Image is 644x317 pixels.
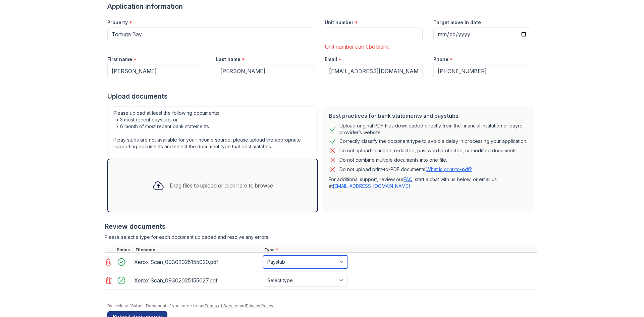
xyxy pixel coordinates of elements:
div: Drag files to upload or click here to browse [170,181,273,190]
p: For additional support, review our , start a chat with us below, or email us at [329,176,529,190]
label: Phone [433,56,448,63]
label: Last name [216,56,240,63]
label: Property [107,19,128,26]
div: By clicking "Submit Documents," you agree to our and [107,303,537,309]
p: Do not upload print-to-PDF documents. [339,166,472,173]
div: Please select a type for each document uploaded and resolve any errors. [105,234,537,241]
a: What is print-to-pdf? [426,166,472,172]
div: Please upload at least the following documents: • 3 most recent paystubs or • 6 month of most rec... [107,106,318,153]
div: Upload documents [107,92,537,101]
a: [EMAIL_ADDRESS][DOMAIN_NAME] [333,183,410,189]
div: Filename [134,247,263,253]
div: Xerox Scan_09302025155027.pdf [134,275,260,286]
div: Type [263,247,537,253]
a: Terms of Service [204,303,238,308]
div: Unit number can't be blank [325,43,423,51]
div: Status [115,247,134,253]
a: Privacy Policy. [246,303,274,308]
div: Do not combine multiple documents into one file. [339,156,447,164]
div: Best practices for bank statements and paystubs [329,112,529,120]
div: Application information [107,2,537,11]
div: Xerox Scan_09302025155020.pdf [134,257,260,267]
div: Do not upload scanned, redacted, password protected, or modified documents. [339,147,518,155]
a: FAQ [404,176,412,182]
label: Unit number [325,19,354,26]
div: Correctly classify the document type to avoid a delay in processing your application. [339,137,527,145]
label: First name [107,56,132,63]
label: Target move in date [433,19,481,26]
div: Review documents [105,222,537,231]
div: Upload original PDF files downloaded directly from the financial institution or payroll provider’... [339,122,529,136]
label: Email [325,56,337,63]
